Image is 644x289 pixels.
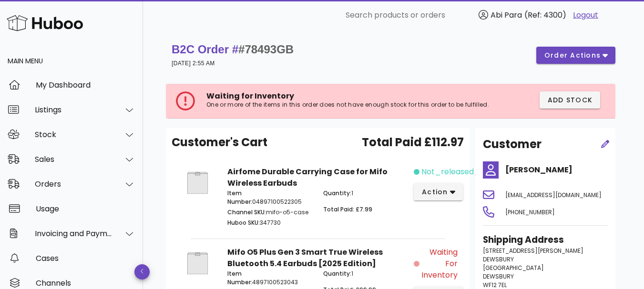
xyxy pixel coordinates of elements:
[227,189,312,206] p: 04897100522305
[323,269,408,278] p: 1
[421,247,458,281] span: Waiting for Inventory
[483,247,583,255] span: [STREET_ADDRESS][PERSON_NAME]
[206,101,491,109] p: One or more of the items in this order does not have enough stock for this order to be fulfilled.
[421,166,492,178] span: not_released_yet
[7,13,83,33] img: Huboo Logo
[227,219,260,227] span: Huboo SKU:
[172,60,215,67] small: [DATE] 2:55 AM
[323,189,351,197] span: Quantity:
[172,134,267,151] span: Customer's Cart
[206,90,294,101] span: Waiting for Inventory
[227,189,252,206] span: Item Number:
[547,95,593,105] span: Add Stock
[227,247,383,269] strong: Mifo O5 Plus Gen 3 Smart True Wireless Bluetooth 5.4 Earbuds [2025 Edition]
[483,264,544,272] span: [GEOGRAPHIC_DATA]
[505,208,555,216] span: [PHONE_NUMBER]
[172,43,294,56] strong: B2C Order #
[35,229,112,238] div: Invoicing and Payments
[36,279,135,288] div: Channels
[483,255,514,263] span: DEWSBURY
[483,136,542,153] h2: Customer
[227,269,252,286] span: Item Number:
[227,208,266,216] span: Channel SKU:
[227,219,312,227] p: 347730
[483,272,514,280] span: DEWSBURY
[35,155,112,164] div: Sales
[227,166,388,189] strong: Airfome Durable Carrying Case for Mifo Wireless Earbuds
[323,189,408,198] p: 1
[323,205,372,213] span: Total Paid: £7.99
[36,204,135,213] div: Usage
[505,191,602,199] span: [EMAIL_ADDRESS][DOMAIN_NAME]
[505,164,608,176] h4: [PERSON_NAME]
[483,281,507,289] span: WF12 7EL
[414,183,463,200] button: action
[35,179,112,189] div: Orders
[36,80,135,90] div: My Dashboard
[179,247,216,280] img: Product Image
[544,50,601,60] span: order actions
[238,43,294,56] span: #78493GB
[362,134,464,151] span: Total Paid £112.97
[323,269,351,278] span: Quantity:
[573,10,598,21] a: Logout
[483,233,608,247] h3: Shipping Address
[421,187,448,197] span: action
[179,166,216,199] img: Product Image
[524,10,566,20] span: (Ref: 4300)
[36,254,135,263] div: Cases
[227,269,312,287] p: 4897100523043
[491,10,522,20] span: Abi Para
[35,105,112,114] div: Listings
[227,208,312,217] p: mifo-o5-case
[540,91,601,109] button: Add Stock
[536,47,615,64] button: order actions
[35,130,112,139] div: Stock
